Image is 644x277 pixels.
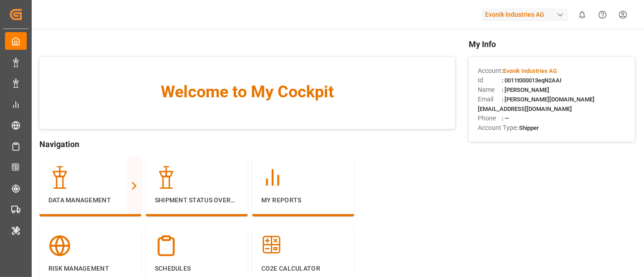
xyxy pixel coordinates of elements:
[502,115,509,122] span: : —
[261,196,345,205] p: My Reports
[478,123,516,133] span: Account Type
[503,67,557,74] span: Evonik Industries AG
[155,264,239,273] p: Schedules
[502,86,549,93] span: : [PERSON_NAME]
[48,196,132,205] p: Data Management
[502,67,557,74] span: :
[516,124,539,131] span: : Shipper
[502,77,562,84] span: : 0011t000013eqN2AAI
[155,196,239,205] p: Shipment Status Overview
[58,80,437,104] span: Welcome to My Cockpit
[469,38,635,50] span: My Info
[592,5,613,25] button: Help Center
[478,95,502,104] span: Email
[481,6,572,23] button: Evonik Industries AG
[481,8,568,21] div: Evonik Industries AG
[48,264,132,273] p: Risk Management
[478,66,502,76] span: Account
[261,264,345,273] p: CO2e Calculator
[478,85,502,95] span: Name
[478,96,595,112] span: : [PERSON_NAME][DOMAIN_NAME][EMAIL_ADDRESS][DOMAIN_NAME]
[39,138,455,150] span: Navigation
[572,5,592,25] button: show 0 new notifications
[478,76,502,85] span: Id
[478,114,502,123] span: Phone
